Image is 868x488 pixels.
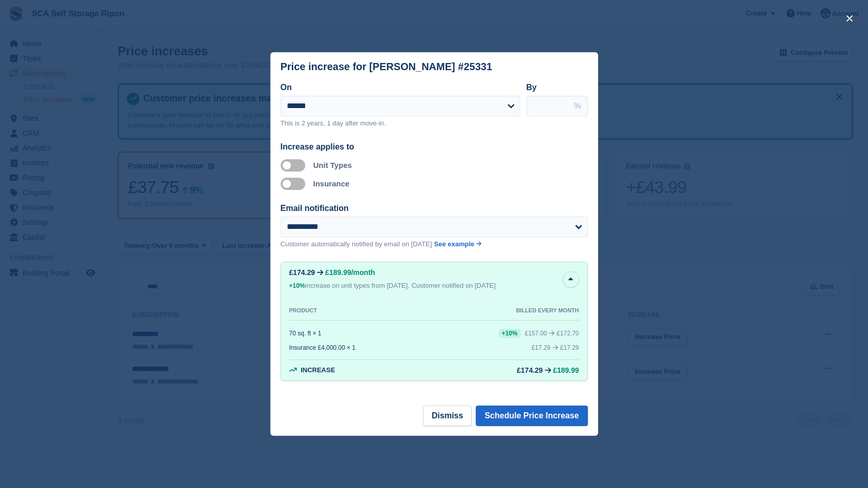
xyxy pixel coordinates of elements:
[351,268,375,277] span: /month
[499,329,521,338] div: +10%
[553,366,579,374] span: £189.99
[434,240,475,248] span: See example
[841,10,858,27] button: close
[289,330,322,337] div: 70 sq. ft × 1
[525,330,547,337] div: £157.00
[526,83,537,92] label: By
[476,406,587,426] button: Schedule Price Increase
[301,366,335,374] span: Increase
[281,83,292,92] label: On
[411,282,496,289] span: Customer notified on [DATE]
[557,330,579,337] span: £172.70
[516,307,579,314] div: BILLED EVERY MONTH
[517,366,543,374] div: £174.29
[281,239,432,249] p: Customer automatically notified by email on [DATE]
[289,344,356,351] div: Insurance £4,000.00 × 1
[281,118,520,129] p: This is 2 years, 1 day after move-in.
[313,179,350,188] label: Insurance
[560,344,579,351] span: £17.29
[289,268,315,277] div: £174.29
[532,344,551,351] div: £17.29
[289,307,317,314] div: PRODUCT
[423,406,472,426] button: Dismiss
[289,281,305,291] div: +10%
[325,268,351,277] span: £189.99
[281,164,309,166] label: Apply to unit types
[289,282,410,289] span: increase on unit types from [DATE].
[281,61,493,73] div: Price increase for [PERSON_NAME] #25331
[281,204,349,213] label: Email notification
[281,141,588,153] div: Increase applies to
[434,239,482,249] a: See example
[281,183,309,184] label: Apply to insurance
[313,161,352,169] label: Unit Types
